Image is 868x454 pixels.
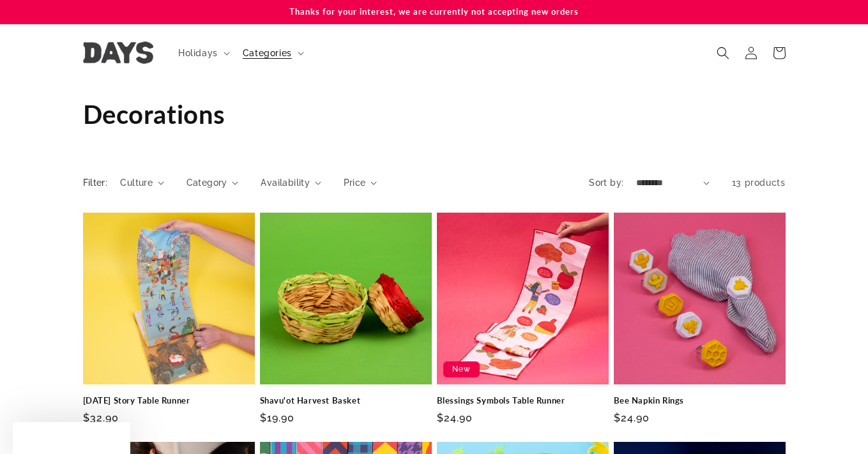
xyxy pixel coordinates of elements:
img: Days United [83,42,153,64]
label: Sort by: [589,178,623,188]
span: Holidays [178,47,218,59]
a: [DATE] Story Table Runner [83,395,255,406]
h1: Decorations [83,98,786,131]
summary: Culture (0 selected) [120,176,164,190]
span: Categories [243,47,292,59]
summary: Categories [235,40,309,66]
span: Availability [261,176,310,190]
span: Culture [120,176,153,190]
summary: Holidays [171,40,235,66]
summary: Search [709,39,737,67]
h2: Filter: [83,176,108,190]
span: Price [344,176,366,190]
span: 13 products [732,178,786,188]
summary: Availability (0 selected) [261,176,321,190]
span: Category [187,176,227,190]
a: Shavu'ot Harvest Basket [260,395,432,406]
summary: Category (0 selected) [187,176,239,190]
summary: Price [344,176,377,190]
a: Blessings Symbols Table Runner [437,395,609,406]
a: Bee Napkin Rings [614,395,786,406]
